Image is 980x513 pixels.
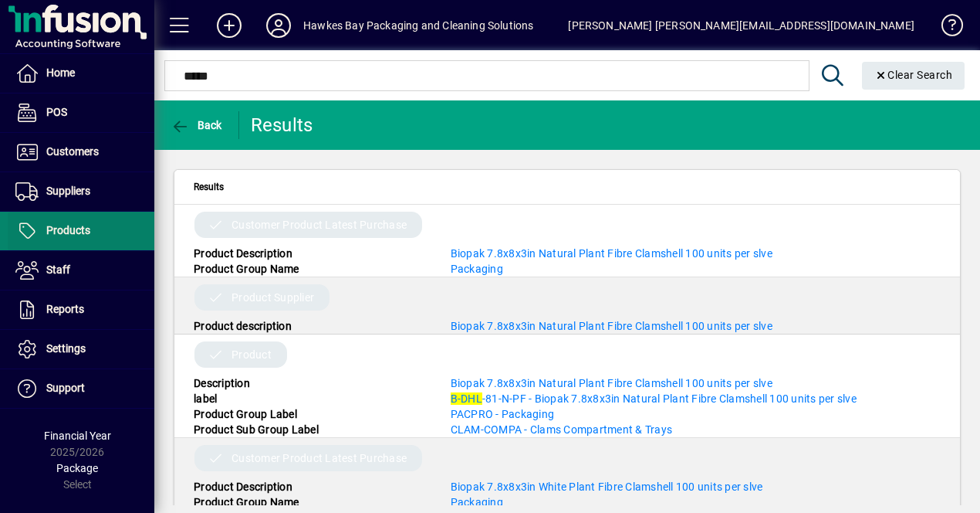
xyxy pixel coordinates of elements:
[231,290,314,305] span: Product Supplier
[254,12,303,39] button: Profile
[451,408,555,420] a: PACPRO - Packaging
[451,423,673,436] a: CLAM-COMPA - Clams Compartment & Trays
[182,318,439,334] div: Product description
[451,481,763,493] a: Biopak 7.8x8x3in White Plant Fibre Clamshell 100 units per slve
[568,13,914,38] div: [PERSON_NAME] [PERSON_NAME][EMAIL_ADDRESS][DOMAIN_NAME]
[44,430,111,442] span: Financial Year
[182,494,439,510] div: Product Group Name
[46,263,70,276] span: Staff
[46,303,84,315] span: Reports
[46,382,85,394] span: Support
[46,66,75,79] span: Home
[231,217,407,233] span: Customer Product Latest Purchase
[182,375,439,391] div: Description
[8,133,154,172] a: Customers
[451,377,772,389] a: Biopak 7.8x8x3in Natural Plant Fibre Clamshell 100 units per slve
[46,224,90,236] span: Products
[8,369,154,408] a: Support
[8,93,154,132] a: POS
[451,320,772,332] a: Biopak 7.8x8x3in Natural Plant Fibre Clamshell 100 units per slve
[154,111,239,139] app-page-header-button: Back
[874,69,953,81] span: Clear Search
[8,290,154,329] a: Reports
[46,145,99,158] span: Customers
[8,54,154,93] a: Home
[231,347,272,362] span: Product
[8,172,154,211] a: Suppliers
[451,392,482,405] em: B-DHL
[167,111,226,139] button: Back
[451,247,772,260] a: Biopak 7.8x8x3in Natural Plant Fibre Clamshell 100 units per slve
[46,342,86,355] span: Settings
[204,12,254,39] button: Add
[182,246,439,261] div: Product Description
[451,392,857,405] span: -81-N-PF - Biopak 7.8x8x3in Natural Plant Fibre Clamshell 100 units per slve
[451,392,857,405] a: B-DHL-81-N-PF - Biopak 7.8x8x3in Natural Plant Fibre Clamshell 100 units per slve
[8,251,154,290] a: Staff
[251,113,316,138] div: Results
[46,185,90,197] span: Suppliers
[182,391,439,406] div: label
[930,3,961,53] a: Knowledge Base
[8,330,154,369] a: Settings
[56,462,98,474] span: Package
[451,263,503,275] a: Packaging
[182,422,439,437] div: Product Sub Group Label
[182,479,439,494] div: Product Description
[46,106,67,118] span: POS
[303,13,534,38] div: Hawkes Bay Packaging and Cleaning Solutions
[171,119,222,131] span: Back
[451,496,503,508] a: Packaging
[194,178,224,195] span: Results
[182,406,439,422] div: Product Group Label
[231,450,407,466] span: Customer Product Latest Purchase
[182,261,439,277] div: Product Group Name
[862,62,965,90] button: Clear
[8,212,154,250] a: Products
